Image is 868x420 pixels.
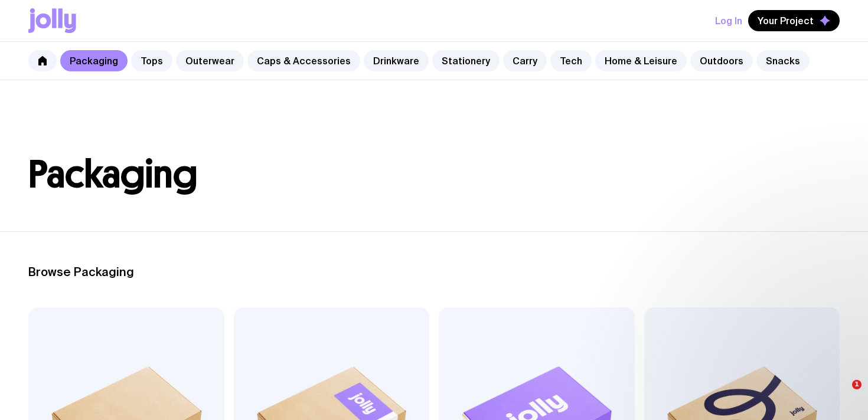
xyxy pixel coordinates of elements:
[595,50,687,71] a: Home & Leisure
[758,15,814,27] span: Your Project
[432,50,500,71] a: Stationery
[364,50,429,71] a: Drinkware
[60,50,128,71] a: Packaging
[550,50,592,71] a: Tech
[756,50,810,71] a: Snacks
[748,10,840,31] button: Your Project
[131,50,172,71] a: Tops
[247,50,360,71] a: Caps & Accessories
[503,50,547,71] a: Carry
[852,380,862,389] span: 1
[176,50,244,71] a: Outerwear
[28,265,840,279] h2: Browse Packaging
[690,50,753,71] a: Outdoors
[715,10,742,31] button: Log In
[28,156,840,193] h1: Packaging
[828,380,856,408] iframe: Intercom live chat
